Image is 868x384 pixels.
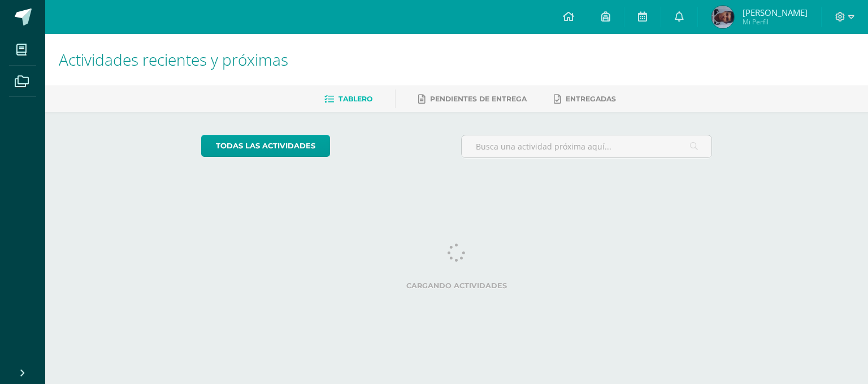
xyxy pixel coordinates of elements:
[324,90,372,108] a: Tablero
[201,281,713,290] label: Cargando actividades
[554,90,616,108] a: Entregadas
[59,49,288,70] span: Actividades recientes y próximas
[201,135,330,157] a: todas las Actividades
[711,6,734,28] img: 91627a726e5daafc79a5340cdf0f4749.png
[430,95,527,103] span: Pendientes de entrega
[338,95,372,103] span: Tablero
[566,95,616,103] span: Entregadas
[462,135,712,157] input: Busca una actividad próxima aquí...
[743,17,808,27] span: Mi Perfil
[743,7,808,18] span: [PERSON_NAME]
[418,90,527,108] a: Pendientes de entrega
